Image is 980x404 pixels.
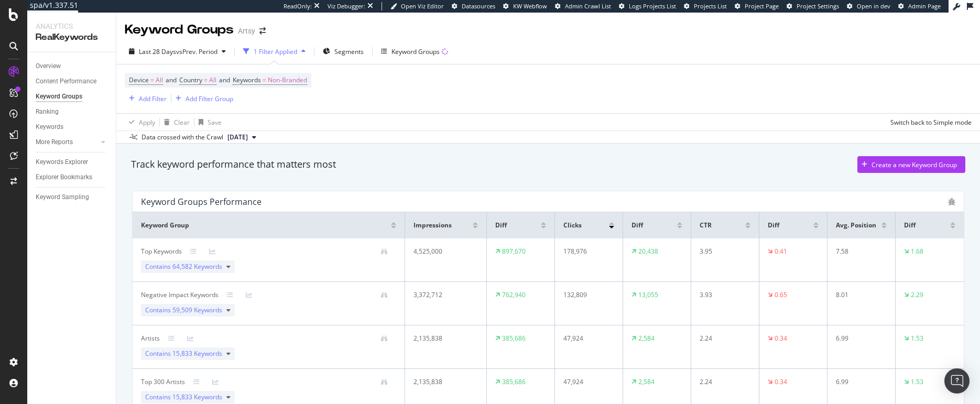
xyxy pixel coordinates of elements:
[857,2,890,10] span: Open in dev
[452,2,495,10] a: Datasources
[503,2,547,10] a: KW Webflow
[36,172,108,183] a: Explorer Bookmarks
[836,290,881,300] div: 8.01
[141,133,223,142] div: Data crossed with the Crawl
[36,21,107,31] div: Analytics
[125,21,234,39] div: Keyword Groups
[36,192,89,203] div: Keyword Sampling
[36,91,82,102] div: Keyword Groups
[239,43,310,60] button: 1 Filter Applied
[204,75,208,84] span: =
[172,262,222,271] span: 64,582 Keywords
[141,377,185,387] div: Top 300 Artists
[836,221,876,230] span: Avg. Position
[502,247,526,256] div: 897,670
[911,377,923,387] div: 1.53
[555,2,611,10] a: Admin Crawl List
[36,157,108,168] a: Keywords Explorer
[174,118,190,127] div: Clear
[462,2,495,10] span: Datasources
[36,76,96,87] div: Content Performance
[775,290,787,300] div: 0.65
[700,334,745,343] div: 2.24
[787,2,839,10] a: Project Settings
[502,377,526,387] div: 385,686
[233,75,261,84] span: Keywords
[186,94,233,103] div: Add Filter Group
[36,61,108,72] a: Overview
[638,247,658,256] div: 20,438
[139,118,155,127] div: Apply
[145,392,222,402] span: Contains
[694,2,727,10] span: Projects List
[700,247,745,256] div: 3.95
[890,118,972,127] div: Switch back to Simple mode
[36,137,98,148] a: More Reports
[513,2,547,10] span: KW Webflow
[141,196,262,207] div: Keyword Groups Performance
[904,221,916,230] span: Diff
[171,92,233,105] button: Add Filter Group
[227,133,248,142] span: 2025 Sep. 18th
[735,2,779,10] a: Project Page
[259,27,266,35] div: arrow-right-arrow-left
[495,221,507,230] span: Diff
[36,122,63,133] div: Keywords
[328,2,365,10] div: Viz Debugger:
[700,290,745,300] div: 3.93
[254,47,297,56] div: 1 Filter Applied
[36,91,108,102] a: Keyword Groups
[139,94,167,103] div: Add Filter
[775,334,787,343] div: 0.34
[131,158,336,171] div: Track keyword performance that matters most
[565,2,611,10] span: Admin Crawl List
[208,118,222,127] div: Save
[401,2,444,10] span: Open Viz Editor
[319,43,368,60] button: Segments
[166,75,177,84] span: and
[502,334,526,343] div: 385,686
[145,262,222,271] span: Contains
[125,92,167,105] button: Add Filter
[141,247,182,256] div: Top Keywords
[948,198,955,205] div: bug
[36,31,107,43] div: RealKeywords
[209,73,216,88] span: All
[911,290,923,300] div: 2.29
[413,221,452,230] span: Impressions
[172,305,222,314] span: 59,509 Keywords
[413,247,472,256] div: 4,525,000
[872,160,957,169] div: Create a new Keyword Group
[898,2,941,10] a: Admin Page
[160,114,190,130] button: Clear
[36,192,108,203] a: Keyword Sampling
[638,334,655,343] div: 2,584
[768,221,779,230] span: Diff
[908,2,941,10] span: Admin Page
[36,106,108,117] a: Ranking
[700,377,745,387] div: 2.24
[563,377,609,387] div: 47,924
[223,131,260,144] button: [DATE]
[502,290,526,300] div: 762,940
[390,2,444,10] a: Open Viz Editor
[141,290,219,300] div: Negative Impact Keywords
[36,122,108,133] a: Keywords
[563,221,582,230] span: Clicks
[619,2,676,10] a: Logs Projects List
[125,114,155,130] button: Apply
[911,334,923,343] div: 1.53
[700,221,712,230] span: CTR
[847,2,890,10] a: Open in dev
[629,2,676,10] span: Logs Projects List
[413,377,472,387] div: 2,135,838
[413,334,472,343] div: 2,135,838
[334,47,364,56] span: Segments
[176,47,217,56] span: vs Prev. Period
[263,75,266,84] span: =
[179,75,202,84] span: Country
[638,290,658,300] div: 13,055
[836,247,881,256] div: 7.58
[563,290,609,300] div: 132,809
[36,61,61,72] div: Overview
